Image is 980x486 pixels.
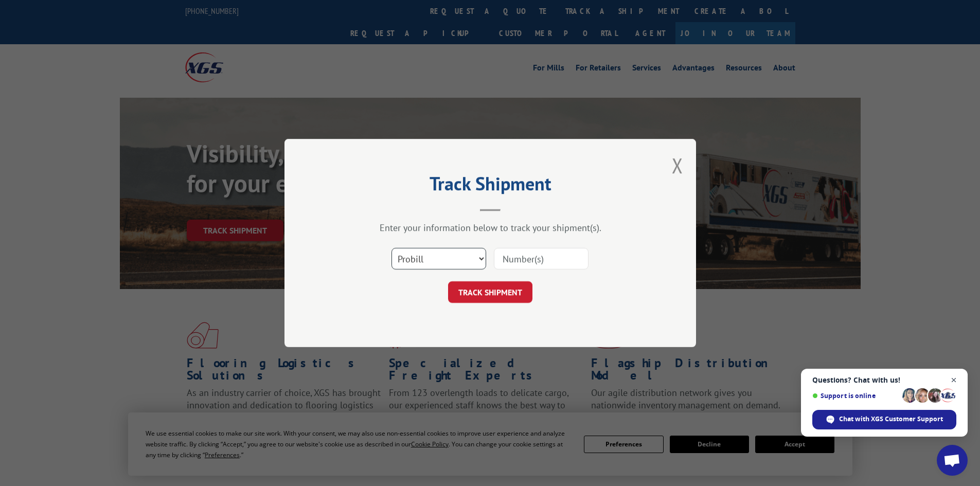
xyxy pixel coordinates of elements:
[336,176,645,196] h2: Track Shipment
[839,415,943,424] span: Chat with XGS Customer Support
[948,374,960,387] span: Close chat
[672,152,683,179] button: Close modal
[336,222,645,233] div: Enter your information below to track your shipment(s).
[812,410,956,429] div: Chat with XGS Customer Support
[494,248,589,269] input: Number(s)
[812,392,899,400] span: Support is online
[937,445,968,476] div: Open chat
[448,281,532,303] button: TRACK SHIPMENT
[812,376,956,384] span: Questions? Chat with us!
